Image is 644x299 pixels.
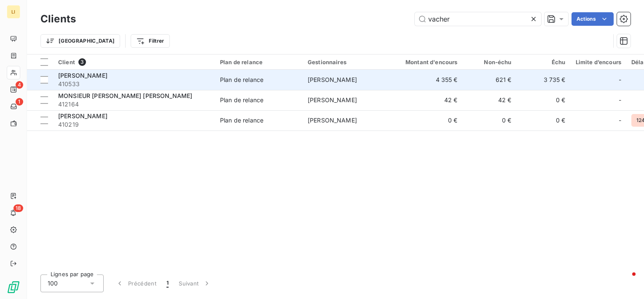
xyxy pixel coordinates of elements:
[308,59,385,65] div: Gestionnaires
[7,5,20,19] div: LI
[390,110,463,130] td: 0 €
[619,96,621,104] span: -
[131,34,169,48] button: Filtrer
[415,12,541,26] input: Rechercher
[576,59,621,65] div: Limite d’encours
[220,76,263,84] div: Plan de relance
[40,34,120,48] button: [GEOGRAPHIC_DATA]
[13,204,23,212] span: 18
[16,81,23,89] span: 4
[58,120,210,129] span: 410219
[220,96,263,104] div: Plan de relance
[58,112,107,120] span: [PERSON_NAME]
[619,76,621,84] span: -
[16,98,23,106] span: 1
[58,59,75,65] span: Client
[468,59,512,65] div: Non-échu
[619,116,621,125] span: -
[7,280,20,294] img: Logo LeanPay
[220,116,263,125] div: Plan de relance
[308,117,357,124] span: [PERSON_NAME]
[572,12,614,26] button: Actions
[308,76,357,83] span: [PERSON_NAME]
[58,100,210,109] span: 412164
[463,90,517,110] td: 42 €
[58,72,107,79] span: [PERSON_NAME]
[517,70,571,90] td: 3 735 €
[390,90,463,110] td: 42 €
[58,80,210,88] span: 410533
[463,70,517,90] td: 621 €
[517,110,571,130] td: 0 €
[58,92,192,99] span: MONSIEUR [PERSON_NAME] [PERSON_NAME]
[174,275,216,292] button: Suivant
[517,90,571,110] td: 0 €
[161,275,174,292] button: 1
[463,110,517,130] td: 0 €
[166,279,169,288] span: 1
[390,70,463,90] td: 4 355 €
[522,59,566,65] div: Échu
[48,279,58,288] span: 100
[615,270,636,291] iframe: Intercom live chat
[78,58,86,66] span: 3
[40,11,76,27] h3: Clients
[220,59,298,65] div: Plan de relance
[395,59,458,65] div: Montant d'encours
[110,275,161,292] button: Précédent
[308,96,357,103] span: [PERSON_NAME]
